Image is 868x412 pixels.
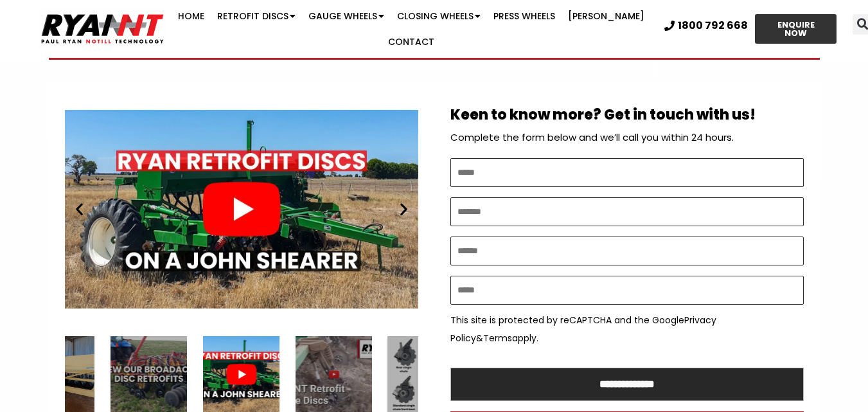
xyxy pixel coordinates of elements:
h2: Keen to know more? Get in touch with us! [450,108,804,122]
a: ENQUIRE NOW [755,14,837,44]
a: Gauge Wheels [302,3,391,29]
img: Ryan NT logo [39,9,167,49]
a: Home [172,3,211,29]
a: Contact [382,29,441,55]
a: Closing Wheels [391,3,487,29]
a: 1800 792 668 [664,21,748,31]
div: Next slide [396,201,412,217]
a: Retrofit Discs [211,3,302,29]
a: Terms [483,332,512,345]
a: RYAN NT John Shearer Retrofit Double Discs small farm disc seeder [64,98,418,320]
nav: Menu [168,3,655,55]
span: 1800 792 668 [678,21,748,31]
div: Previous slide [71,201,87,217]
a: [PERSON_NAME] [562,3,651,29]
a: Press Wheels [487,3,562,29]
div: 1 / 15 [64,98,418,320]
span: ENQUIRE NOW [766,21,826,37]
p: This site is protected by reCAPTCHA and the Google & apply. [450,311,804,347]
div: Slides [65,98,418,320]
p: Complete the form below and we’ll call you within 24 hours. [450,129,804,147]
